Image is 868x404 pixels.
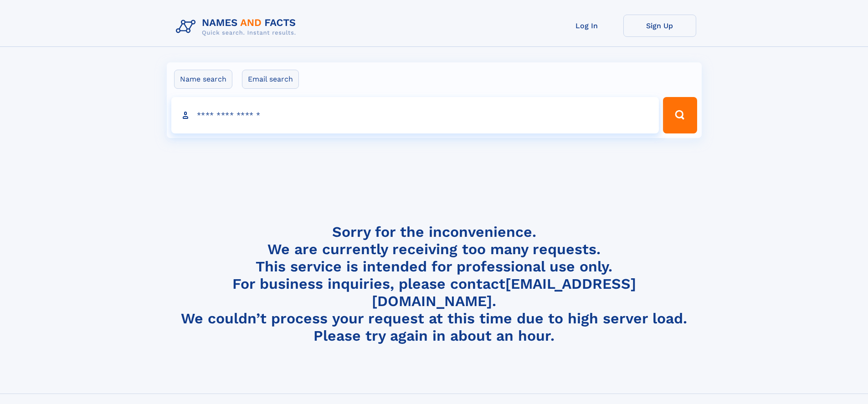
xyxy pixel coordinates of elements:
[550,15,623,37] a: Log In
[372,275,636,310] a: [EMAIL_ADDRESS][DOMAIN_NAME]
[171,97,659,133] input: search input
[663,97,697,133] button: Search Button
[242,70,299,89] label: Email search
[172,15,303,39] img: Logo Names and Facts
[623,15,696,37] a: Sign Up
[174,70,232,89] label: Name search
[172,223,696,345] h4: Sorry for the inconvenience. We are currently receiving too many requests. This service is intend...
